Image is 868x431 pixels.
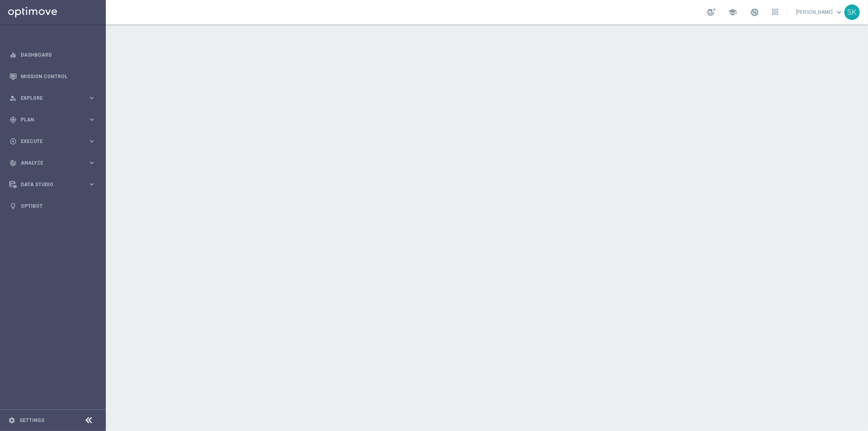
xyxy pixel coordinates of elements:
[20,418,44,423] a: Settings
[835,8,844,17] span: keyboard_arrow_down
[795,6,844,18] a: [PERSON_NAME]keyboard_arrow_down
[9,51,17,59] i: equalizer
[9,181,96,188] button: Data Studio keyboard_arrow_right
[88,116,96,123] i: keyboard_arrow_right
[21,96,88,101] span: Explore
[9,203,96,209] button: lightbulb Optibot
[9,66,96,87] div: Mission Control
[9,138,96,145] button: play_circle_outline Execute keyboard_arrow_right
[21,182,88,187] span: Data Studio
[88,159,96,167] i: keyboard_arrow_right
[21,161,88,165] span: Analyze
[728,8,737,17] span: school
[21,139,88,144] span: Execute
[9,117,96,123] button: gps_fixed Plan keyboard_arrow_right
[9,95,96,101] button: person_search Explore keyboard_arrow_right
[9,181,88,188] div: Data Studio
[88,137,96,145] i: keyboard_arrow_right
[88,180,96,188] i: keyboard_arrow_right
[9,195,96,217] div: Optibot
[9,159,17,167] i: track_changes
[88,94,96,102] i: keyboard_arrow_right
[9,73,96,80] button: Mission Control
[21,44,96,66] a: Dashboard
[9,160,96,166] button: track_changes Analyze keyboard_arrow_right
[9,159,88,167] div: Analyze
[9,116,88,123] div: Plan
[9,116,17,123] i: gps_fixed
[9,138,17,145] i: play_circle_outline
[21,195,96,217] a: Optibot
[9,52,96,58] button: equalizer Dashboard
[8,417,15,424] i: settings
[9,138,88,145] div: Execute
[21,117,88,122] span: Plan
[9,202,17,210] i: lightbulb
[844,4,860,20] div: SK
[9,95,88,102] div: Explore
[9,95,17,102] i: person_search
[21,66,96,87] a: Mission Control
[9,44,96,66] div: Dashboard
